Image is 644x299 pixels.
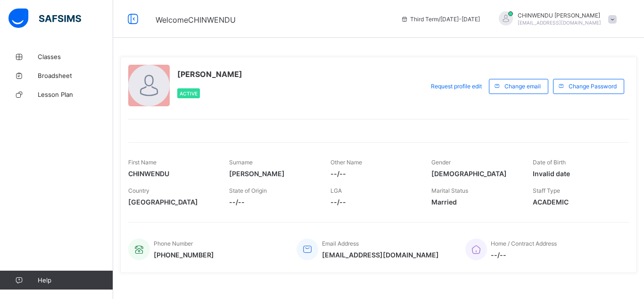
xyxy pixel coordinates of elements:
[229,198,316,206] span: --/--
[491,240,557,247] span: Home / Contract Address
[154,251,214,259] span: [PHONE_NUMBER]
[128,187,149,194] span: Country
[489,11,621,27] div: CHINWENDUFRANCIS
[533,187,560,194] span: Staff Type
[322,251,439,259] span: [EMAIL_ADDRESS][DOMAIN_NAME]
[431,187,468,194] span: Marital Status
[38,91,113,98] span: Lesson Plan
[38,276,113,284] span: Help
[330,187,342,194] span: LGA
[533,198,619,206] span: ACADEMIC
[8,9,81,28] img: safsims
[156,15,236,25] span: Welcome CHINWENDU
[401,16,480,23] span: session/term information
[128,198,215,206] span: [GEOGRAPHIC_DATA]
[322,240,359,247] span: Email Address
[518,20,601,26] span: [EMAIL_ADDRESS][DOMAIN_NAME]
[330,170,417,178] span: --/--
[229,187,267,194] span: State of Origin
[504,83,541,90] span: Change email
[128,170,215,178] span: CHINWENDU
[518,12,601,19] span: CHINWENDU [PERSON_NAME]
[229,159,253,166] span: Surname
[533,159,566,166] span: Date of Birth
[569,83,617,90] span: Change Password
[491,251,557,259] span: --/--
[128,159,157,166] span: First Name
[177,69,242,79] span: [PERSON_NAME]
[154,240,193,247] span: Phone Number
[431,159,451,166] span: Gender
[431,83,482,90] span: Request profile edit
[330,159,362,166] span: Other Name
[330,198,417,206] span: --/--
[533,170,619,178] span: Invalid date
[38,72,113,79] span: Broadsheet
[180,91,198,96] span: Active
[431,198,518,206] span: Married
[229,170,316,178] span: [PERSON_NAME]
[431,170,518,178] span: [DEMOGRAPHIC_DATA]
[38,53,113,60] span: Classes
